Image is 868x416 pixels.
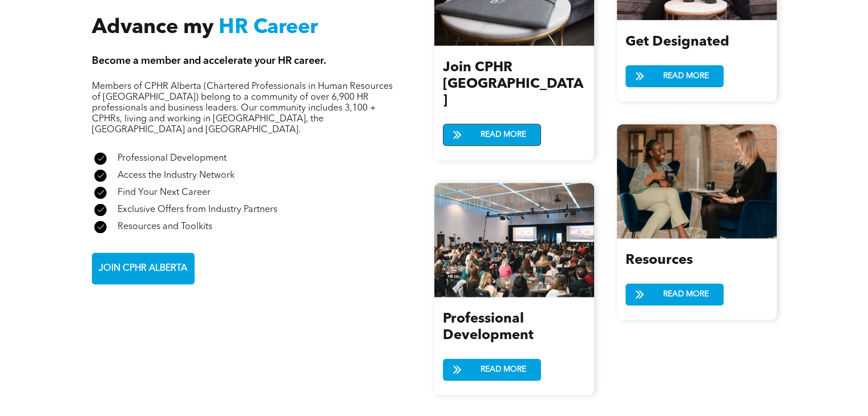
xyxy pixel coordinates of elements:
[92,82,393,134] span: Members of CPHR Alberta (Chartered Professionals in Human Resources of [GEOGRAPHIC_DATA]) belong ...
[219,18,318,38] span: HR Career
[92,56,326,66] span: Become a member and accelerate your HR career.
[118,205,277,214] span: Exclusive Offers from Industry Partners
[477,359,530,380] span: READ MORE
[659,66,713,87] span: READ MORE
[625,254,693,267] span: Resources
[659,284,713,305] span: READ MORE
[118,222,212,231] span: Resources and Toolkits
[443,124,541,146] a: READ MORE
[92,18,213,38] span: Advance my
[443,312,534,342] span: Professional Development
[118,171,235,180] span: Access the Industry Network
[477,124,530,145] span: READ MORE
[443,358,541,381] a: READ MORE
[625,65,724,87] a: READ MORE
[625,283,724,305] a: READ MORE
[118,154,227,163] span: Professional Development
[118,188,211,197] span: Find Your Next Career
[92,252,195,284] a: JOIN CPHR ALBERTA
[95,258,191,280] span: JOIN CPHR ALBERTA
[625,35,729,49] span: Get Designated
[443,61,583,108] span: Join CPHR [GEOGRAPHIC_DATA]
